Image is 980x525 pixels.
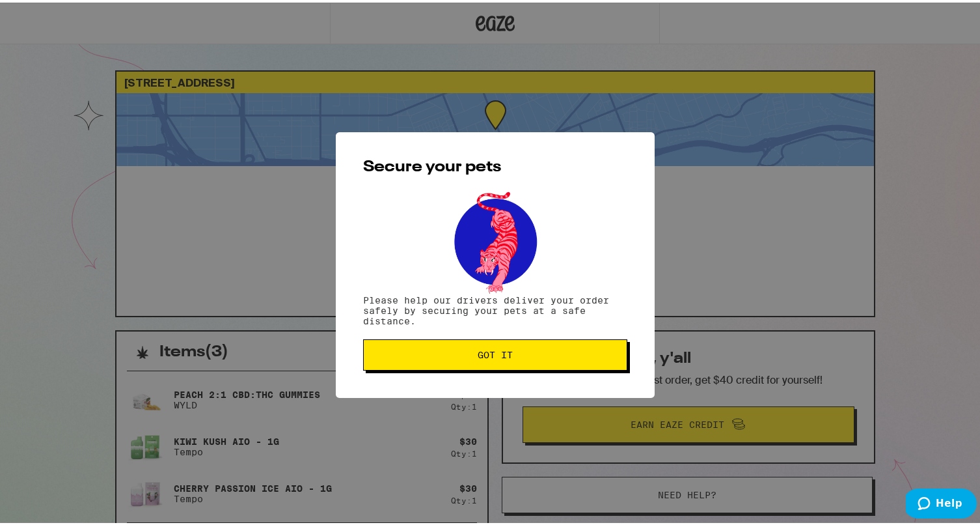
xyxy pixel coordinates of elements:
h2: Secure your pets [363,157,627,173]
button: Got it [363,337,627,368]
span: Got it [478,348,513,357]
p: Please help our drivers deliver your order safely by securing your pets at a safe distance. [363,292,627,324]
iframe: Opens a widget where you can find more information [906,486,977,518]
img: pets [442,186,549,292]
